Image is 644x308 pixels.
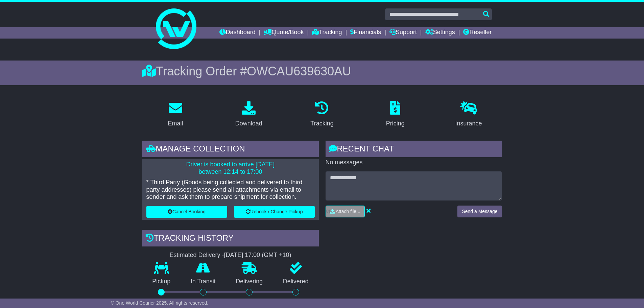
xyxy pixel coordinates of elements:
button: Send a Message [457,206,502,217]
p: Delivering [226,278,273,285]
a: Quote/Book [264,27,304,39]
p: In Transit [181,278,226,285]
div: Tracking history [142,230,319,248]
a: Tracking [306,99,338,131]
p: * Third Party (Goods being collected and delivered to third party addresses) please send all atta... [146,179,315,201]
a: Email [163,99,187,131]
div: Estimated Delivery - [142,252,319,259]
div: Pricing [386,119,405,128]
button: Cancel Booking [146,206,227,218]
a: Download [231,99,267,131]
p: No messages [326,159,502,166]
span: © One World Courier 2025. All rights reserved. [111,300,209,306]
a: Reseller [463,27,492,39]
a: Support [389,27,417,39]
a: Tracking [312,27,342,39]
div: Tracking [310,119,333,128]
p: Pickup [142,278,181,285]
div: Insurance [455,119,482,128]
a: Dashboard [219,27,256,39]
a: Settings [425,27,455,39]
a: Pricing [382,99,409,131]
a: Insurance [451,99,486,131]
div: [DATE] 17:00 (GMT +10) [224,252,291,259]
a: Financials [350,27,381,39]
div: Manage collection [142,141,319,159]
p: Driver is booked to arrive [DATE] between 12:14 to 17:00 [146,161,315,175]
div: Tracking Order # [142,64,502,78]
div: Download [235,119,262,128]
button: Rebook / Change Pickup [234,206,315,218]
p: Delivered [273,278,319,285]
span: OWCAU639630AU [247,64,351,78]
div: RECENT CHAT [326,141,502,159]
div: Email [168,119,183,128]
